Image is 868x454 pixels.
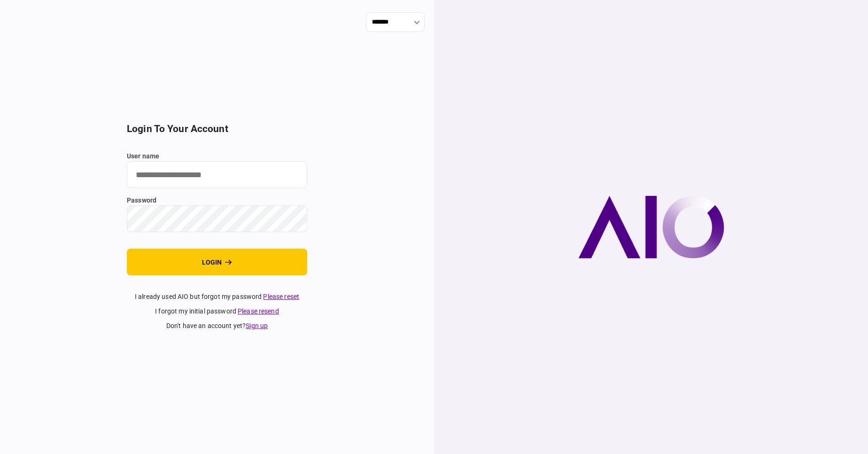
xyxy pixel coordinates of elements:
button: login [127,249,307,275]
label: user name [127,151,307,161]
input: show language options [366,12,425,32]
div: I forgot my initial password [127,306,307,316]
div: don't have an account yet ? [127,321,307,331]
input: user name [127,161,307,188]
img: AIO company logo [578,196,724,258]
a: Please resend [238,307,279,315]
a: Sign up [246,322,268,329]
label: password [127,196,307,205]
div: I already used AIO but forgot my password [127,292,307,302]
a: Please reset [263,293,299,300]
input: password [127,205,307,232]
h2: login to your account [127,123,307,135]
